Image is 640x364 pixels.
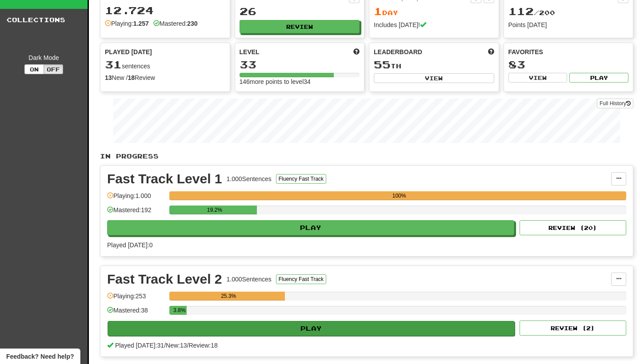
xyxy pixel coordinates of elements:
[374,58,391,71] span: 55
[172,292,285,301] div: 25.3%
[240,20,360,33] button: Review
[107,191,165,206] div: Playing: 1.000
[520,220,626,235] button: Review (20)
[108,321,515,336] button: Play
[520,320,626,336] button: Review (2)
[374,5,382,17] span: 1
[508,59,629,70] div: 83
[6,352,74,361] span: Open feedback widget
[188,342,217,349] span: Review: 18
[172,306,187,315] div: 3.8%
[240,47,260,56] span: Level
[107,306,165,320] div: Mastered: 38
[374,20,494,29] div: Includes [DATE]!
[172,191,626,200] div: 100%
[240,77,360,86] div: 146 more points to level 34
[105,19,149,28] div: Playing:
[374,73,494,83] button: View
[105,58,122,71] span: 31
[187,342,189,349] span: /
[508,5,534,17] span: 112
[107,206,165,220] div: Mastered: 192
[105,73,225,82] div: New / Review
[508,9,555,16] span: / 200
[227,174,272,183] div: 1.000 Sentences
[353,47,360,56] span: Score more points to level up
[276,174,326,184] button: Fluency Fast Track
[276,274,326,284] button: Fluency Fast Track
[7,53,81,62] div: Dark Mode
[374,47,422,56] span: Leaderboard
[128,74,135,81] strong: 18
[107,273,222,286] div: Fast Track Level 2
[488,47,494,56] span: This week in points, UTC
[374,6,494,17] div: Day
[24,64,44,74] button: On
[107,172,222,186] div: Fast Track Level 1
[227,275,272,284] div: 1.000 Sentences
[508,47,629,56] div: Favorites
[166,342,187,349] span: New: 13
[240,59,360,70] div: 33
[508,20,629,29] div: Points [DATE]
[133,20,149,27] strong: 1.257
[44,64,63,74] button: Off
[569,73,628,83] button: Play
[164,342,166,349] span: /
[107,241,152,249] span: Played [DATE]: 0
[105,74,112,81] strong: 13
[100,152,633,161] p: In Progress
[115,342,164,349] span: Played [DATE]: 31
[172,206,257,214] div: 19.2%
[187,20,197,27] strong: 230
[107,292,165,306] div: Playing: 253
[105,47,152,56] span: Played [DATE]
[153,19,198,28] div: Mastered:
[105,59,225,71] div: sentences
[597,99,633,108] a: Full History
[107,220,514,235] button: Play
[508,73,568,83] button: View
[240,6,360,17] div: 26
[105,5,225,16] div: 12.724
[374,59,494,71] div: th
